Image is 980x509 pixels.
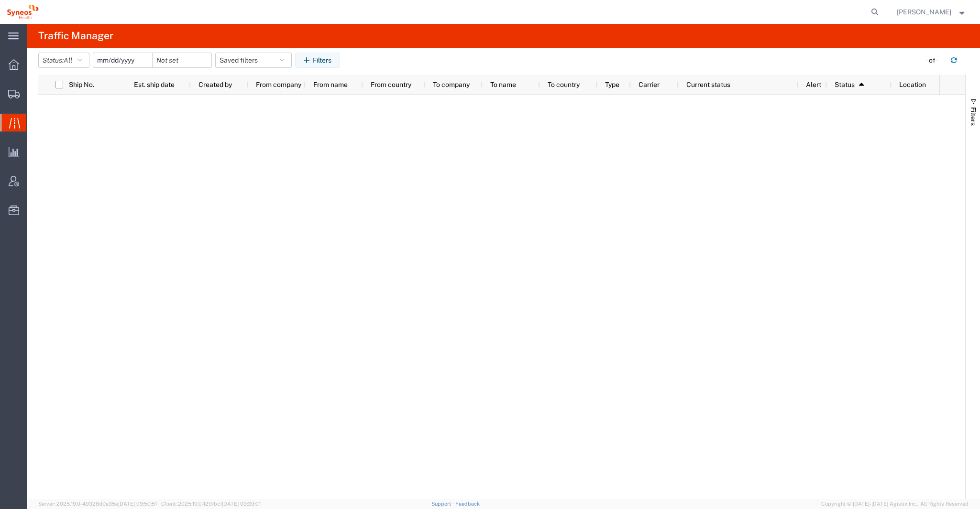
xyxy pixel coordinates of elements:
span: To country [548,81,580,88]
span: [DATE] 09:50:51 [118,501,157,507]
span: Est. ship date [134,81,175,88]
button: Saved filters [215,53,292,68]
button: [PERSON_NAME] [896,6,967,18]
span: Server: 2025.19.0-49328d0a35e [38,501,157,507]
button: Status:All [38,53,89,68]
span: From company [256,81,301,88]
span: Copyright © [DATE]-[DATE] Agistix Inc., All Rights Reserved [821,500,969,508]
span: Location [899,81,926,88]
button: Filters [295,53,340,68]
input: Not set [93,53,152,67]
span: Created by [198,81,232,88]
span: Alert [806,81,821,88]
span: Current status [686,81,730,88]
img: logo [7,5,39,19]
span: From name [313,81,348,88]
span: Ship No. [69,81,94,88]
span: [DATE] 09:39:01 [222,501,261,507]
h4: Traffic Manager [38,24,113,48]
span: Type [605,81,619,88]
span: Raquel Ramirez Garcia [897,7,951,17]
span: To name [490,81,516,88]
input: Not set [153,53,211,67]
span: Status [835,81,855,88]
span: Client: 2025.19.0-129fbcf [161,501,261,507]
span: Filters [969,107,977,126]
div: - of - [926,55,943,65]
a: Support [431,501,455,507]
span: All [64,56,72,64]
span: To company [433,81,470,88]
span: From country [371,81,411,88]
span: Carrier [639,81,660,88]
a: Feedback [455,501,480,507]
